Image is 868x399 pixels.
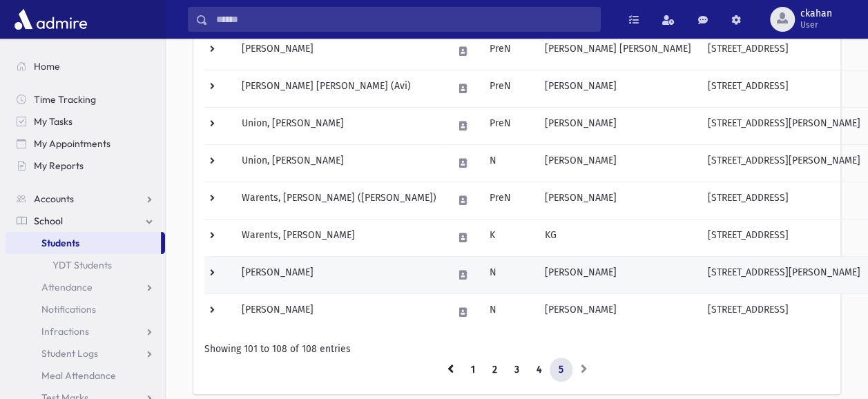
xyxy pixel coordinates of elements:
[34,93,96,106] span: Time Tracking
[537,70,700,107] td: [PERSON_NAME]
[537,219,700,256] td: KG
[6,55,165,77] a: Home
[41,281,93,293] span: Attendance
[481,256,537,293] td: N
[41,347,98,360] span: Student Logs
[6,188,165,210] a: Accounts
[233,144,445,182] td: Union, [PERSON_NAME]
[537,144,700,182] td: [PERSON_NAME]
[481,182,537,219] td: PreN
[11,6,90,33] img: AdmirePro
[481,107,537,144] td: PreN
[6,342,165,364] a: Student Logs
[208,7,600,32] input: Search
[41,369,116,382] span: Meal Attendance
[233,219,445,256] td: Warents, [PERSON_NAME]
[6,110,165,133] a: My Tasks
[233,182,445,219] td: Warents, [PERSON_NAME] ([PERSON_NAME])
[537,32,700,70] td: [PERSON_NAME] [PERSON_NAME]
[481,70,537,107] td: PreN
[34,215,63,227] span: School
[6,232,161,254] a: Students
[233,70,445,107] td: [PERSON_NAME] [PERSON_NAME] (Avi)
[41,237,79,249] span: Students
[6,210,165,232] a: School
[462,358,484,382] a: 1
[550,358,572,382] a: 5
[6,88,165,110] a: Time Tracking
[6,320,165,342] a: Infractions
[481,219,537,256] td: K
[41,325,89,338] span: Infractions
[537,256,700,293] td: [PERSON_NAME]
[800,8,832,19] span: ckahan
[6,364,165,387] a: Meal Attendance
[800,19,832,30] span: User
[505,358,528,382] a: 3
[34,193,74,205] span: Accounts
[233,293,445,331] td: [PERSON_NAME]
[537,293,700,331] td: [PERSON_NAME]
[204,342,829,356] div: Showing 101 to 108 of 108 entries
[34,159,84,172] span: My Reports
[233,256,445,293] td: [PERSON_NAME]
[6,298,165,320] a: Notifications
[233,32,445,70] td: [PERSON_NAME]
[537,182,700,219] td: [PERSON_NAME]
[481,144,537,182] td: N
[34,60,60,72] span: Home
[6,254,165,276] a: YDT Students
[41,303,96,315] span: Notifications
[34,115,73,128] span: My Tasks
[528,358,550,382] a: 4
[34,137,110,150] span: My Appointments
[537,107,700,144] td: [PERSON_NAME]
[233,107,445,144] td: Union, [PERSON_NAME]
[6,276,165,298] a: Attendance
[6,133,165,155] a: My Appointments
[481,32,537,70] td: PreN
[6,155,165,177] a: My Reports
[483,358,506,382] a: 2
[481,293,537,331] td: N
